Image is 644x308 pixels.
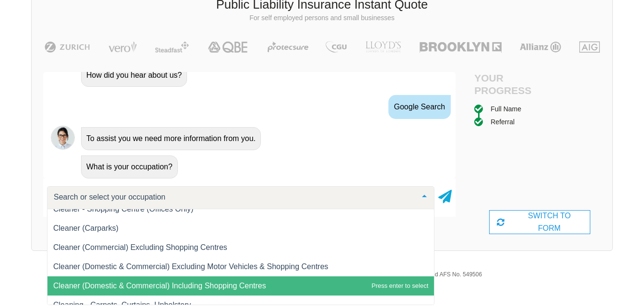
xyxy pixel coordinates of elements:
[360,41,406,53] img: LLOYD's | Public Liability Insurance
[515,41,566,53] img: Allianz | Public Liability Insurance
[202,41,254,53] img: QBE | Public Liability Insurance
[491,117,515,127] div: Referral
[491,104,521,114] div: Full Name
[51,126,75,150] img: Chatbot | PLI
[104,41,141,53] img: Vero | Public Liability Insurance
[489,210,590,234] div: SWITCH TO FORM
[388,95,451,119] div: Google Search
[51,192,415,202] input: Search or select your occupation
[81,127,261,150] div: To assist you we need more information from you.
[416,41,505,53] img: Brooklyn | Public Liability Insurance
[474,72,539,96] h4: Your Progress
[53,205,193,213] span: Cleaner - Shopping Centre (Offices Only)
[39,13,605,23] p: For self employed persons and small businesses
[575,41,604,53] img: AIG | Public Liability Insurance
[53,262,328,271] span: Cleaner (Domestic & Commercial) Excluding Motor Vehicles & Shopping Centres
[53,224,118,232] span: Cleaner (Carparks)
[81,64,187,87] div: How did you hear about us?
[151,41,193,53] img: Steadfast | Public Liability Insurance
[53,282,266,290] span: Cleaner (Domestic & Commercial) Including Shopping Centres
[264,41,312,53] img: Protecsure | Public Liability Insurance
[40,41,94,53] img: Zurich | Public Liability Insurance
[322,41,351,53] img: CGU | Public Liability Insurance
[53,243,227,251] span: Cleaner (Commercial) Excluding Shopping Centres
[81,155,178,178] div: What is your occupation?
